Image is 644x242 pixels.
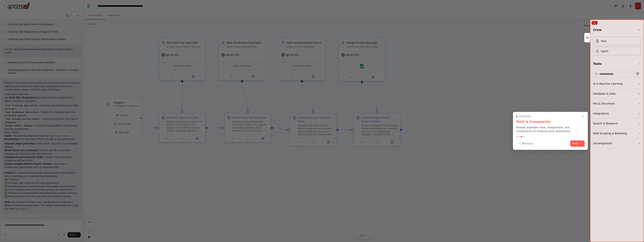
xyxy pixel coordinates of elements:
[516,125,585,133] p: Browse available tools, integrations, and components to enhance your automation.
[519,115,531,118] span: Step 3 of 4
[516,120,585,124] h3: Tools & Components
[516,140,535,147] button: Previous
[86,3,91,9] button: Hide left sidebar
[581,114,585,119] button: Close walkthrough
[570,140,585,147] button: Next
